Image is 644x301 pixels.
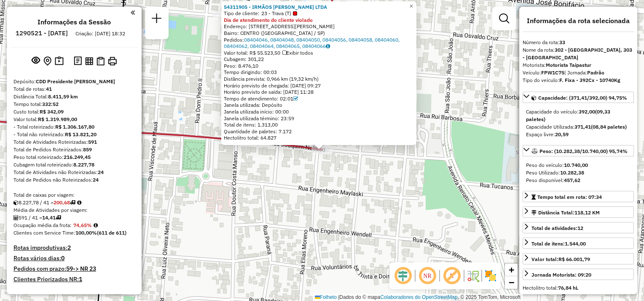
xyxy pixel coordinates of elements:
div: Atividade não roteirizada - THIAGO NICOLAU HENGS [212,11,233,20]
font: Peso: 8.476,10 [224,63,258,69]
h4: Informações da rota selecionada [523,17,634,25]
div: Total de Pedidos não Roteirizados: [13,176,135,184]
font: Peso Utilizado: [526,169,584,176]
div: Total de itens: 1.313,00 [224,121,414,128]
strong: 1.544,00 [565,240,586,247]
strong: 10.282,38 [560,169,584,176]
i: Cubagem total roteirizado [13,200,19,205]
div: Horário previsto de chegada: [DATE] 09:27 [224,82,414,89]
a: Capacidade: (371,41/392,00) 94,75% [523,92,634,103]
span: + [509,264,514,275]
strong: 8.227,78 [73,161,94,168]
div: Quantidade de paletes: 7.172 [224,128,414,135]
a: Distância Total:118,12 KM [523,206,634,218]
div: Total de Atividades não Roteirizadas: [13,169,135,176]
span: Peso: (10.282,38/10.740,00) 95,74% [539,148,628,154]
span: × [409,3,413,10]
strong: FPW1C75 [541,69,564,76]
strong: 12 [577,225,583,231]
strong: 859 [83,146,92,153]
strong: 591 [88,139,97,145]
button: Logs desbloquear sessão [72,55,83,68]
div: Janela utilizada: Depósito [224,102,414,108]
span: Exibir rótulo [442,266,462,286]
button: Exibir sessão original [30,54,42,68]
h4: Transportadoras [13,293,135,301]
div: Depósito: [13,78,135,85]
font: 8.227,78 / 41 = [19,199,70,206]
font: 591 / 41 = [19,214,56,221]
div: Distância Total: [13,93,135,100]
span: | Jornada: [564,69,604,76]
div: Total de Atividades Roteirizadas: [13,138,135,146]
div: Hectolitro total: [523,284,634,292]
a: Clique aqui para minimizar o painel [131,8,135,17]
span: Capacidade: (371,41/392,00) 94,75% [538,95,627,101]
strong: (611 de 611) [97,230,126,236]
strong: 2 [67,244,71,251]
div: Horário previsto de saída: [DATE] 11:28 [224,89,414,95]
a: Com service time [293,95,298,102]
font: Distância Total: [538,209,600,216]
div: Janela utilizada início: 00:00 [224,108,414,115]
strong: 0 [61,254,64,262]
strong: 24 [93,177,99,183]
span: Total de atividades: [531,225,583,231]
div: Total de rotas: [13,85,135,93]
i: Total de rotas [56,215,61,220]
div: Espaço livre: [526,131,631,138]
div: Média de Atividades por viagem: [13,206,135,214]
div: Peso total roteirizado: [13,153,135,161]
a: Valor total:R$ 66.001,79 [523,253,634,264]
font: Capacidade do veículo: [526,108,610,122]
a: Total de atividades:12 [523,222,634,233]
div: Tipo do veículo: [523,77,634,84]
strong: 20,59 [555,131,569,137]
font: Capacidade Utilizada: [526,124,627,130]
div: Tempo dirigindo: 00:03 [224,69,414,76]
button: Visualizar Romaneio [95,55,106,67]
img: Fluxo de ruas [466,269,480,283]
strong: 59 [66,265,73,272]
h4: Informações da Sessão [38,18,111,26]
h4: Rotas improdutivas: [13,244,135,251]
i: Total de Atividades [13,215,19,220]
em: Média calculada utilizando a maior ocupação (%Peso ou %Cubagem) de cada rota da sessão. Rotas cro... [94,223,98,228]
div: Peso disponível: [526,177,631,184]
div: Nome da rota: [523,46,634,61]
a: Peso: (10.282,38/10.740,00) 95,74% [523,145,634,156]
span: Peso do veículo: [526,162,588,168]
a: Tempo total em rota: 07:34 [523,191,634,202]
span: Ocultar deslocamento [393,266,413,286]
div: Total de caixas por viagem: [13,191,135,199]
div: Jornada Motorista: 09:20 [531,271,591,279]
strong: 216.249,45 [64,154,91,160]
a: Colaboradores do OpenStreetMap [380,294,457,300]
span: Clientes com Service Time: [13,230,75,236]
a: Fechar pop-up [406,1,416,11]
a: Diminuir o zoom [505,276,518,289]
strong: CDD Presidente [PERSON_NAME] [36,78,115,84]
font: Tipo de cliente: [224,10,260,17]
strong: 24 [98,169,104,175]
a: 54311905 - IRMÃOS [PERSON_NAME] LTDA [224,4,327,10]
strong: 8.411,59 km [48,93,78,100]
a: Ampliar [505,264,518,276]
span: Ocupação média da frota: [13,222,72,228]
font: Cubagem: 301,22 [224,56,264,62]
strong: R$ 66.001,79 [558,256,590,262]
a: Exibir filtros [496,10,513,27]
strong: 41 [46,86,52,92]
div: Valor total: [531,256,590,263]
div: Total de itens: [531,240,586,248]
a: 08404046, 08404048, 08404050, 08404056, 08404058, 08404060, 08404062, 08404064, 08404065, 08404066 [224,37,400,50]
font: Tempo de atendimento: 02:01 [224,95,293,102]
div: Janela utilizada término: 23:59 [224,115,414,122]
strong: R$ 1.306.167,80 [55,124,94,130]
font: Pedidos com prazo: [13,265,96,272]
strong: 100,00% [75,230,97,236]
div: Distância prevista: 0,966 km (19,32 km/h) [224,76,414,82]
i: Meta Caixas/viagem: 210,30 Diferença: -9,62 [77,200,81,205]
div: Peso: (10.282,38/10.740,00) 95,74% [523,158,634,187]
div: Bairro: CENTRO ([GEOGRAPHIC_DATA] / SP) [224,30,414,37]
